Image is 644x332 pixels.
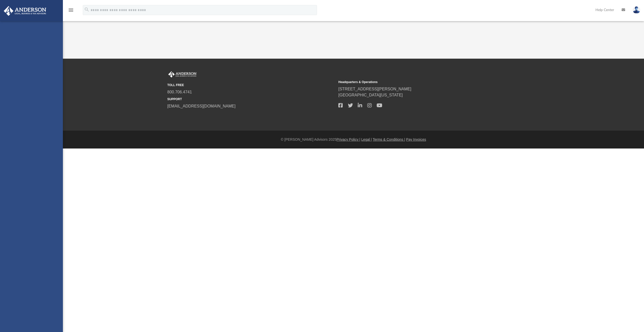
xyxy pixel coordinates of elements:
img: Anderson Advisors Platinum Portal [167,71,197,78]
i: search [84,7,90,12]
i: menu [68,7,74,13]
img: User Pic [633,6,640,14]
a: 800.706.4741 [167,90,192,94]
a: Privacy Policy | [337,137,360,141]
a: Pay Invoices [406,137,426,141]
div: © [PERSON_NAME] Advisors 2025 [63,137,644,142]
small: Headquarters & Operations [338,80,506,84]
a: Terms & Conditions | [373,137,405,141]
a: [GEOGRAPHIC_DATA][US_STATE] [338,93,403,97]
small: TOLL FREE [167,83,335,87]
a: [EMAIL_ADDRESS][DOMAIN_NAME] [167,104,235,108]
small: SUPPORT [167,97,335,101]
a: menu [68,10,74,13]
img: Anderson Advisors Platinum Portal [2,6,48,16]
a: Legal | [361,137,372,141]
a: [STREET_ADDRESS][PERSON_NAME] [338,87,411,91]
